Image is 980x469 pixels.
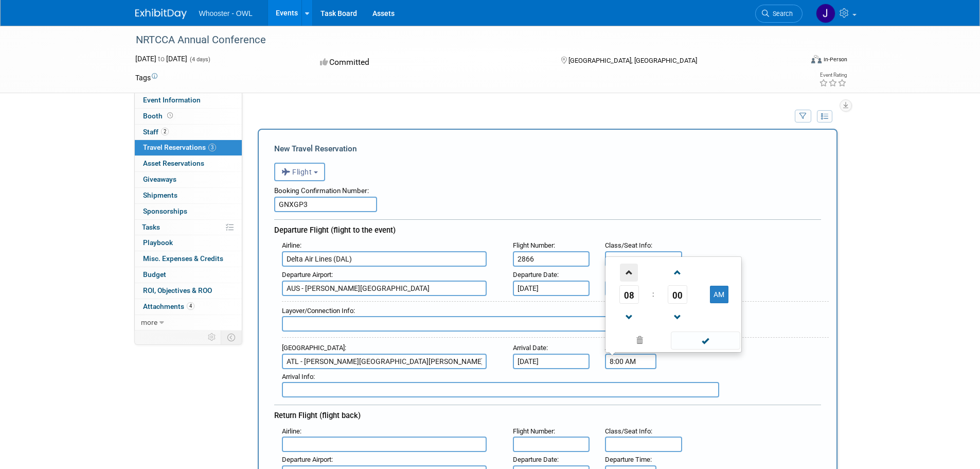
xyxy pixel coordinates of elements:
span: [GEOGRAPHIC_DATA] [282,344,345,352]
span: Flight Number [513,427,554,435]
a: Clear selection [608,334,671,348]
span: more [141,318,157,326]
a: Attachments4 [135,299,242,315]
span: Event Information [143,96,201,104]
small: : [282,456,333,463]
small: : [282,271,333,279]
div: NRTCCA Annual Conference [132,31,787,49]
span: Asset Reservations [143,159,204,167]
small: : [282,307,355,315]
span: Pick Hour [619,285,639,304]
small: : [513,271,559,279]
span: Arrival Date [513,344,546,352]
div: In-Person [823,56,847,63]
a: Increment Hour [619,259,639,285]
small: : [282,373,315,380]
a: Shipments [135,188,242,203]
div: New Travel Reservation [274,143,821,154]
small: : [282,241,301,249]
span: [GEOGRAPHIC_DATA], [GEOGRAPHIC_DATA] [568,57,697,64]
small: : [513,241,555,249]
span: Departure Date [513,271,557,279]
span: Staff [143,128,169,136]
span: Arrival Info [282,373,313,380]
span: Attachments [143,302,194,310]
img: ExhibitDay [135,9,187,19]
span: [DATE] [DATE] [135,55,187,63]
img: Format-Inperson.png [811,55,822,63]
span: Departure Flight (flight to the event) [274,225,396,235]
small: : [282,427,301,435]
button: AM [710,286,728,303]
small: : [605,241,652,249]
a: more [135,315,242,331]
span: 4 [187,302,194,310]
span: Flight [281,168,312,176]
a: Done [670,334,741,349]
span: Layover/Connection Info [282,307,353,315]
a: Search [755,5,803,23]
span: ROI, Objectives & ROO [143,286,212,294]
a: Decrement Minute [668,304,687,330]
span: (4 days) [189,56,210,63]
span: Travel Reservations [143,143,216,151]
img: James Justus [816,4,835,23]
span: Search [769,10,793,18]
span: Playbook [143,238,173,247]
td: Tags [135,73,157,83]
small: : [513,456,559,463]
span: Departure Time [605,456,650,463]
small: : [513,344,548,352]
span: Giveaways [143,175,176,183]
span: Flight Number [513,241,554,249]
small: : [513,427,555,435]
td: Personalize Event Tab Strip [203,331,221,344]
span: Class/Seat Info [605,427,651,435]
td: : [650,285,656,304]
a: Increment Minute [668,259,687,285]
i: Filter by Traveler [799,113,807,120]
body: Rich Text Area. Press ALT-0 for help. [6,4,532,15]
span: Budget [143,270,166,279]
a: Event Information [135,93,242,108]
span: Booth not reserved yet [165,112,175,119]
a: Travel Reservations3 [135,140,242,155]
a: Misc. Expenses & Credits [135,251,242,267]
div: Event Format [742,54,848,69]
span: Airline [282,427,300,435]
td: Toggle Event Tabs [221,331,242,344]
span: Departure Airport [282,271,331,279]
span: Tasks [142,223,160,231]
span: Whooster - OWL [199,9,253,18]
a: Booth [135,109,242,124]
a: Decrement Hour [619,304,639,330]
span: Sponsorships [143,207,187,215]
span: 3 [208,144,216,151]
span: to [156,55,166,63]
span: Return Flight (flight back) [274,411,361,420]
span: Departure Date [513,456,557,463]
span: Departure Airport [282,456,331,463]
span: Class/Seat Info [605,241,651,249]
span: Misc. Expenses & Credits [143,254,223,263]
div: Booking Confirmation Number: [274,181,821,197]
a: Giveaways [135,172,242,187]
small: : [605,456,652,463]
a: ROI, Objectives & ROO [135,283,242,299]
span: Shipments [143,191,177,199]
a: Tasks [135,220,242,235]
a: Staff2 [135,125,242,140]
span: Pick Minute [668,285,687,304]
span: Airline [282,241,300,249]
a: Asset Reservations [135,156,242,171]
div: Event Rating [819,73,847,78]
span: Booth [143,112,175,120]
small: : [605,427,652,435]
a: Sponsorships [135,204,242,219]
a: Playbook [135,235,242,251]
a: Budget [135,267,242,283]
span: 2 [161,128,169,135]
small: : [282,344,346,352]
button: Flight [274,163,325,181]
div: Committed [317,54,544,72]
